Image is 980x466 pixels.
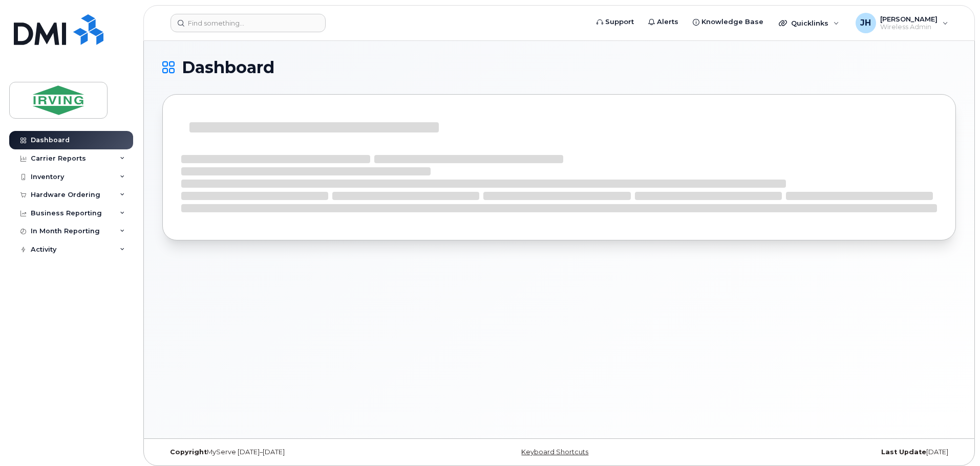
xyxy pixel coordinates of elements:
a: Keyboard Shortcuts [521,448,588,456]
div: MyServe [DATE]–[DATE] [162,448,427,456]
span: Dashboard [182,60,274,75]
div: [DATE] [691,448,956,456]
strong: Copyright [170,448,207,456]
strong: Last Update [881,448,926,456]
